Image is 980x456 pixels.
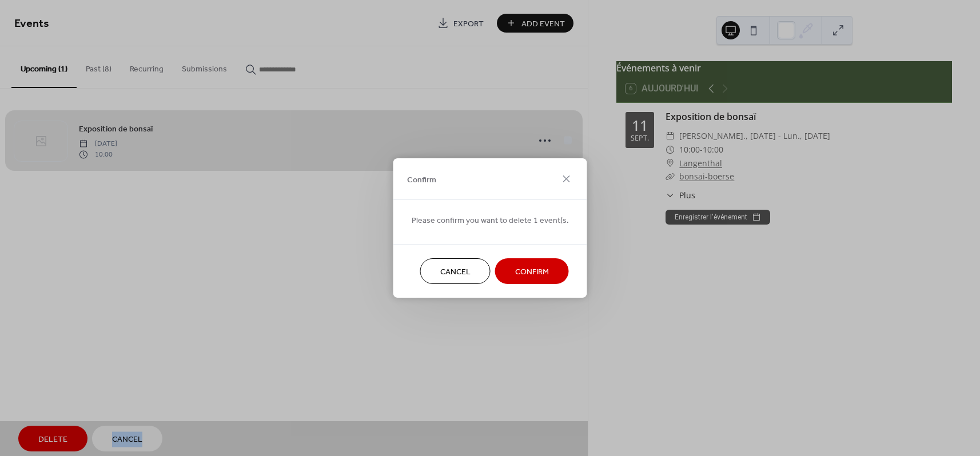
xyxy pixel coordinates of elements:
[495,258,569,284] button: Confirm
[440,266,471,278] span: Cancel
[420,258,491,284] button: Cancel
[515,266,549,278] span: Confirm
[412,215,569,227] span: Please confirm you want to delete 1 event(s.
[407,174,436,186] span: Confirm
